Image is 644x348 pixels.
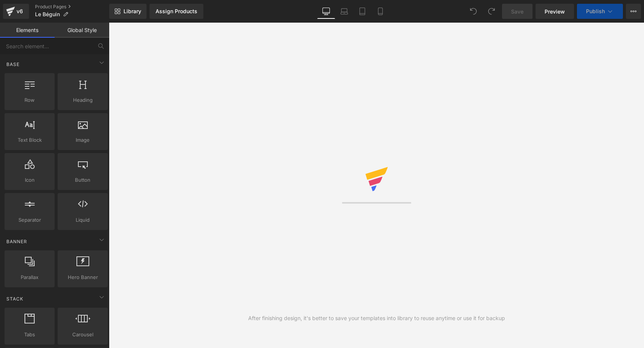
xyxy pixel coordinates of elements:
span: Button [60,176,105,184]
button: Redo [484,4,499,19]
a: Tablet [353,4,371,19]
span: Liquid [60,216,105,224]
button: Publish [577,4,623,19]
div: v6 [15,6,24,16]
div: Assign Products [156,8,197,14]
a: Mobile [371,4,389,19]
span: Text Block [7,136,52,144]
span: Heading [60,96,105,104]
a: New Library [109,4,147,19]
a: Product Pages [35,4,109,10]
span: Preview [545,8,565,15]
span: Le Béguin [35,11,60,17]
span: Save [511,8,523,15]
span: Tabs [7,331,52,339]
span: Stack [6,295,24,302]
span: Parallax [7,273,52,281]
span: Publish [586,8,605,14]
span: Icon [7,176,52,184]
a: Desktop [317,4,335,19]
span: Carousel [60,331,105,339]
span: Row [7,96,52,104]
span: Banner [6,238,28,245]
button: More [626,4,641,19]
button: Undo [466,4,481,19]
span: Library [124,8,141,15]
span: Hero Banner [60,273,105,281]
span: Separator [7,216,52,224]
div: After finishing design, it's better to save your templates into library to reuse anytime or use i... [248,314,505,322]
span: Base [6,61,20,68]
a: v6 [3,4,29,19]
a: Global Style [55,23,109,38]
a: Preview [536,4,574,19]
a: Laptop [335,4,353,19]
span: Image [60,136,105,144]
